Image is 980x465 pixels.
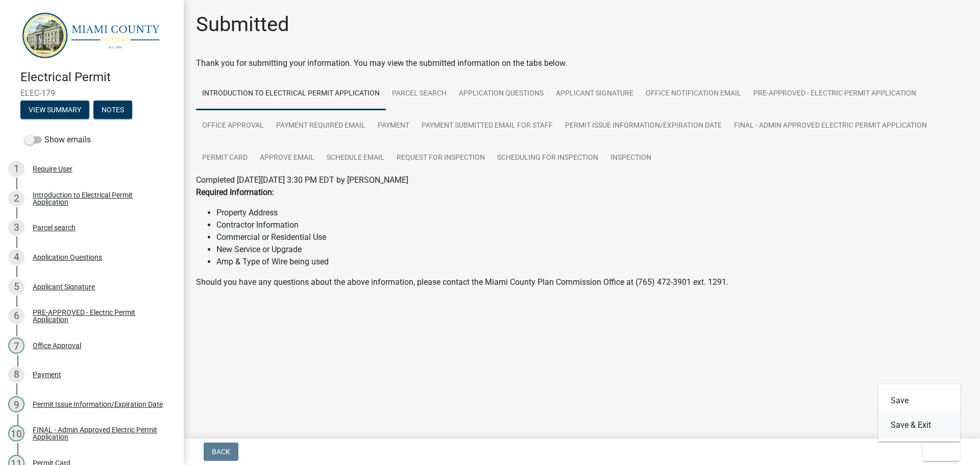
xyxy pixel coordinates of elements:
wm-modal-confirm: Notes [93,107,132,115]
div: Office Approval [33,342,81,349]
div: 3 [8,219,24,236]
a: Permit Issue Information/Expiration Date [559,110,728,142]
div: FINAL - Admin Approved Electric Permit Application [33,426,167,440]
span: Back [212,448,230,456]
li: Commercial or Residential Use [216,231,968,243]
a: Scheduling for Inspection [491,142,604,175]
div: 2 [8,190,24,207]
div: Applicant Signature [33,283,95,290]
a: PRE-APPROVED - Electric Permit Application [747,78,922,110]
img: Miami County, Indiana [20,11,167,59]
a: Payment [372,110,415,142]
a: Parcel search [386,78,453,110]
a: Payment Submitted Email for Staff [415,110,559,142]
span: Exit [931,448,946,456]
h4: Electrical Permit [20,70,176,85]
a: Application Questions [453,78,550,110]
div: 6 [8,308,24,324]
a: FINAL - Admin Approved Electric Permit Application [728,110,933,142]
div: 8 [8,366,24,383]
div: 10 [8,425,24,442]
div: Application Questions [33,254,102,261]
h1: Submitted [196,12,289,37]
div: 5 [8,279,24,295]
li: Property Address [216,207,968,219]
div: Require User [33,165,72,173]
button: Save & Exit [878,413,960,437]
button: Save [878,388,960,413]
li: Contractor Information [216,219,968,231]
div: 1 [8,161,24,177]
button: Exit [923,443,960,461]
div: Permit Issue Information/Expiration Date [33,401,163,408]
label: Show emails [24,134,91,146]
a: Permit Card [196,142,254,175]
div: Payment [33,371,61,378]
li: New Service or Upgrade [216,243,968,256]
div: Parcel search [33,224,76,231]
div: Exit [878,384,960,442]
div: Introduction to Electrical Permit Application [33,191,167,206]
div: 4 [8,249,24,265]
a: Request for Inspection [390,142,491,175]
span: Completed [DATE][DATE] 3:30 PM EDT by [PERSON_NAME] [196,175,408,185]
div: PRE-APPROVED - Electric Permit Application [33,309,167,323]
wm-modal-confirm: Summary [20,107,89,115]
p: Should you have any questions about the above information, please contact the Miami County Plan C... [196,276,968,288]
a: Introduction to Electrical Permit Application [196,78,386,110]
a: Inspection [604,142,657,175]
div: 9 [8,396,24,412]
a: Payment Required Email [270,110,372,142]
div: Thank you for submitting your information. You may view the submitted information on the tabs below. [196,57,968,69]
a: Office Notification Email [640,78,747,110]
strong: Required Information: [196,187,274,197]
span: ELEC-179 [20,88,163,98]
button: View Summary [20,101,89,119]
li: Amp & Type of Wire being used [216,256,968,268]
a: Office Approval [196,110,270,142]
button: Notes [93,101,132,119]
div: 7 [8,337,24,354]
button: Back [204,443,238,461]
a: Applicant Signature [550,78,640,110]
a: Approve Email [254,142,321,175]
a: Schedule Email [321,142,390,175]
